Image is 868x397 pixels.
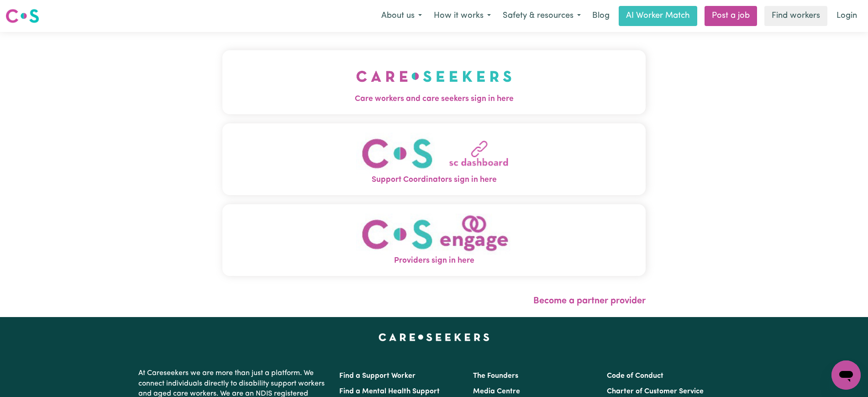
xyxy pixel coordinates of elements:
button: Care workers and care seekers sign in here [222,50,646,114]
span: Support Coordinators sign in here [222,174,646,186]
span: Providers sign in here [222,255,646,267]
a: Become a partner provider [533,296,646,306]
button: How it works [428,6,497,26]
a: Careseekers logo [5,5,39,26]
button: Safety & resources [497,6,587,26]
button: Providers sign in here [222,204,646,276]
span: Care workers and care seekers sign in here [222,93,646,105]
a: AI Worker Match [619,6,697,26]
button: About us [375,6,428,26]
a: Blog [587,6,615,26]
a: Careseekers home page [379,333,489,341]
img: Careseekers logo [5,8,39,24]
a: Post a job [705,6,757,26]
button: Support Coordinators sign in here [222,123,646,195]
a: Code of Conduct [607,372,663,380]
a: Find a Support Worker [339,372,416,380]
a: Login [831,6,863,26]
a: The Founders [473,372,518,380]
iframe: Button to launch messaging window [831,360,861,390]
a: Find workers [764,6,827,26]
a: Media Centre [473,388,520,395]
a: Charter of Customer Service [607,388,704,395]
